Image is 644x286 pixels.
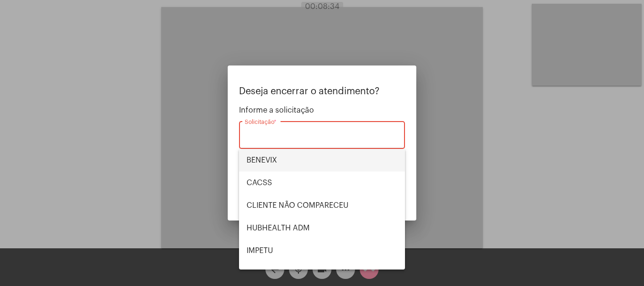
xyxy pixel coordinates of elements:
[247,172,397,194] span: CACSS
[247,262,397,285] span: MAXIMED
[239,86,405,97] p: Deseja encerrar o atendimento?
[247,194,397,217] span: CLIENTE NÃO COMPARECEU
[239,106,405,114] span: Informe a solicitação
[247,149,397,172] span: BENEVIX
[247,217,397,239] span: HUBHEALTH ADM
[247,239,397,262] span: IMPETU
[245,133,399,141] input: Buscar solicitação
